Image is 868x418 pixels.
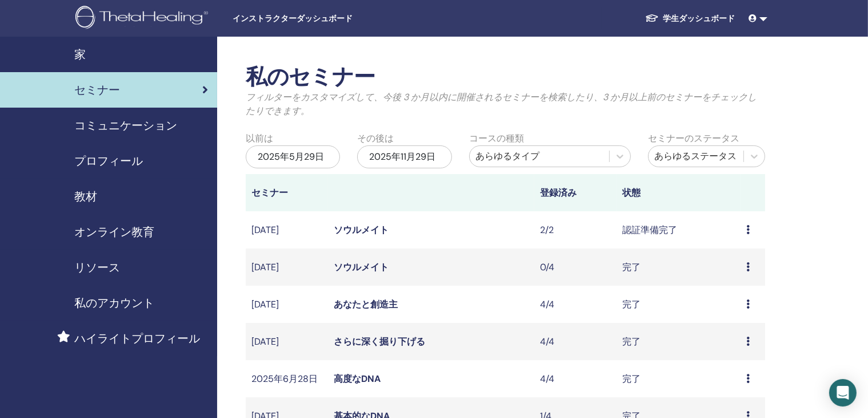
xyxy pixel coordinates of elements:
font: フィルターをカスタマイズして、今後 3 か月以内に開催されるセミナーを検索したり、3 か月以上前のセミナーをチェックしたりできます。 [246,91,757,117]
font: 0/4 [540,261,554,273]
font: 完了 [622,373,641,385]
font: 登録済み [540,187,577,199]
font: 教材 [74,189,97,204]
font: 家 [74,47,86,62]
font: セミナー [251,187,288,199]
font: 以前は [246,132,273,144]
font: その後は [357,132,394,144]
font: あらゆるステータス [654,150,737,162]
font: インストラクターダッシュボード [233,14,353,23]
font: 4/4 [540,373,554,385]
font: セミナー [74,82,120,97]
font: [DATE] [251,336,279,348]
font: 2/2 [540,224,554,236]
font: ハイライトプロフィール [74,331,200,346]
a: あなたと創造主 [334,298,398,310]
font: 状態 [622,187,641,199]
font: [DATE] [251,261,279,273]
font: 完了 [622,261,641,273]
font: あらゆるタイプ [475,150,539,162]
font: オンライン教育 [74,224,154,239]
font: プロフィール [74,153,143,168]
font: リソース [74,260,120,275]
font: 学生ダッシュボード [663,13,735,23]
div: インターコムメッセンジャーを開く [829,379,857,407]
font: 4/4 [540,336,554,348]
a: ソウルメイト [334,224,389,236]
font: 2025年6月28日 [251,373,318,385]
font: [DATE] [251,224,279,236]
font: 私のアカウント [74,295,154,310]
a: さらに深く掘り下げる [334,336,425,348]
font: 私のセミナー [246,62,375,91]
font: 2025年11月29日 [369,151,435,163]
font: 4/4 [540,298,554,310]
a: 学生ダッシュボード [636,7,745,29]
font: 完了 [622,336,641,348]
font: セミナーのステータス [648,132,739,144]
font: 完了 [622,298,641,310]
img: graduation-cap-white.svg [645,13,659,23]
font: 認証準備完了 [622,224,677,236]
a: 高度なDNA [334,373,381,385]
font: コースの種類 [469,132,524,144]
img: logo.png [75,6,212,31]
font: コミュニケーション [74,118,177,133]
font: 2025年5月29日 [258,151,324,163]
font: [DATE] [251,298,279,310]
a: ソウルメイト [334,261,389,273]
